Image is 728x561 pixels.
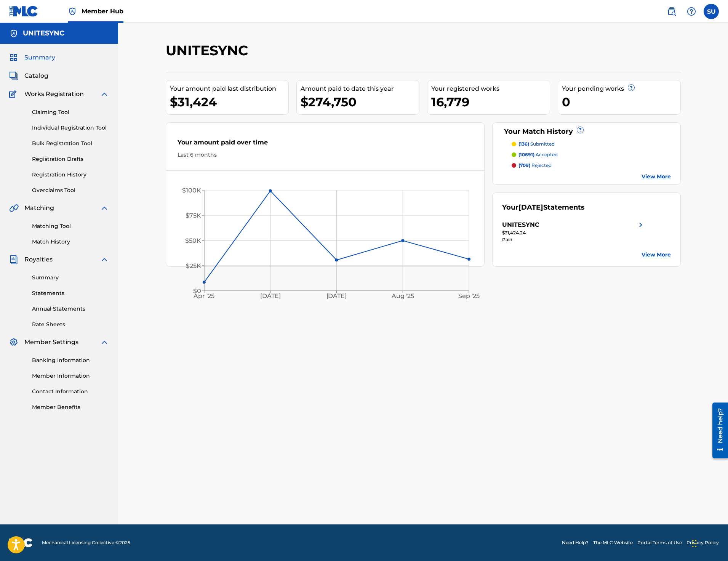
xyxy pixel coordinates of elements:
[32,372,109,380] a: Member Information
[518,162,530,168] span: (709)
[512,141,671,147] a: (136) submitted
[24,53,55,62] span: Summary
[692,532,697,555] div: Přetáhnout
[9,53,55,62] a: SummarySummary
[577,127,583,133] span: ?
[9,29,18,38] img: Accounts
[518,141,529,147] span: (136)
[684,4,699,19] div: Help
[562,84,680,93] div: Your pending works
[664,4,679,19] a: Public Search
[562,539,589,546] a: Need Help?
[431,84,550,93] div: Your registered works
[301,84,419,93] div: Amount paid to date this year
[9,71,18,80] img: Catalog
[518,141,555,147] p: submitted
[690,524,728,561] div: Widget pro chat
[32,289,109,297] a: Statements
[502,220,539,229] div: UNITESYNC
[100,338,109,347] img: expand
[9,255,18,264] img: Royalties
[518,152,534,157] span: (10691)
[518,162,552,169] p: rejected
[68,7,77,16] img: Top Rightsholder
[502,236,645,243] div: Paid
[9,204,19,213] img: Matching
[42,539,130,546] span: Mechanical Licensing Collective © 2025
[182,187,201,194] tspan: $100K
[32,171,109,179] a: Registration History
[593,539,633,546] a: The MLC Website
[186,262,201,269] tspan: $25K
[512,162,671,169] a: (709) rejected
[431,93,550,111] div: 16,779
[9,6,38,17] img: MLC Logo
[193,287,201,295] tspan: $0
[687,7,696,16] img: help
[100,90,109,99] img: expand
[24,71,48,80] span: Catalog
[32,403,109,411] a: Member Benefits
[667,7,676,16] img: search
[24,255,53,264] span: Royalties
[32,139,109,147] a: Bulk Registration Tool
[690,524,728,561] iframe: Chat Widget
[9,538,33,547] img: logo
[628,85,634,91] span: ?
[326,293,347,300] tspan: [DATE]
[562,93,680,111] div: 0
[32,222,109,230] a: Matching Tool
[642,251,671,259] a: View More
[32,305,109,313] a: Annual Statements
[100,255,109,264] img: expand
[32,388,109,396] a: Contact Information
[170,93,288,111] div: $31,424
[518,203,543,212] span: [DATE]
[24,90,84,99] span: Works Registration
[82,7,123,16] span: Member Hub
[23,29,64,38] h5: UNITESYNC
[32,108,109,116] a: Claiming Tool
[458,293,480,300] tspan: Sep '25
[166,42,252,59] h2: UNITESYNC
[260,293,281,300] tspan: [DATE]
[502,202,585,213] div: Your Statements
[518,151,558,158] p: accepted
[178,138,473,151] div: Your amount paid over time
[193,293,214,300] tspan: Apr '25
[637,539,682,546] a: Portal Terms of Use
[32,356,109,364] a: Banking Information
[301,93,419,111] div: $274,750
[686,539,719,546] a: Privacy Policy
[100,204,109,213] img: expand
[391,293,414,300] tspan: Aug '25
[9,53,18,62] img: Summary
[704,4,719,19] div: User Menu
[512,151,671,158] a: (10691) accepted
[32,155,109,163] a: Registration Drafts
[502,220,645,243] a: UNITESYNCright chevron icon$31,424.24Paid
[32,321,109,329] a: Rate Sheets
[636,220,645,229] img: right chevron icon
[707,399,728,461] iframe: Resource Center
[502,127,671,137] div: Your Match History
[24,204,54,213] span: Matching
[9,338,18,347] img: Member Settings
[32,274,109,282] a: Summary
[185,237,201,244] tspan: $50K
[32,186,109,194] a: Overclaims Tool
[178,151,473,159] div: Last 6 months
[9,90,19,99] img: Works Registration
[24,338,78,347] span: Member Settings
[32,238,109,246] a: Match History
[170,84,288,93] div: Your amount paid last distribution
[642,173,671,181] a: View More
[9,71,48,80] a: CatalogCatalog
[32,124,109,132] a: Individual Registration Tool
[186,212,201,219] tspan: $75K
[502,229,645,236] div: $31,424.24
